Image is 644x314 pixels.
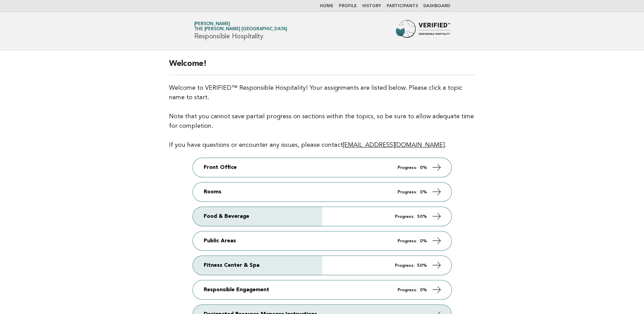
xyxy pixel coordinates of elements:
a: Food & Beverage Progress: 50% [193,207,452,226]
a: [PERSON_NAME]The [PERSON_NAME] [GEOGRAPHIC_DATA] [194,22,287,31]
a: Public Areas Progress: 0% [193,231,452,250]
strong: 0% [420,288,427,292]
h2: Welcome! [169,58,475,75]
strong: 0% [420,239,427,243]
img: Forbes Travel Guide [396,20,450,42]
em: Progress: [398,239,417,243]
strong: 50% [417,263,427,268]
strong: 0% [420,190,427,194]
em: Progress: [395,214,415,219]
em: Progress: [395,263,415,268]
a: Responsible Engagement Progress: 0% [193,280,452,299]
h1: Responsible Hospitality [194,22,287,40]
a: History [362,4,381,8]
strong: 50% [417,214,427,219]
a: [EMAIL_ADDRESS][DOMAIN_NAME] [343,142,445,148]
strong: 0% [420,165,427,170]
span: The [PERSON_NAME] [GEOGRAPHIC_DATA] [194,27,287,32]
em: Progress: [398,288,417,292]
a: Rooms Progress: 0% [193,182,452,202]
a: Fitness Center & Spa Progress: 50% [193,256,452,275]
a: Participants [387,4,418,8]
em: Progress: [398,165,417,170]
em: Progress: [398,190,417,194]
a: Dashboard [423,4,450,8]
a: Profile [339,4,357,8]
a: Home [320,4,333,8]
a: Front Office Progress: 0% [193,158,452,177]
p: Welcome to VERIFIED™ Responsible Hospitality! Your assignments are listed below. Please click a t... [169,83,475,150]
